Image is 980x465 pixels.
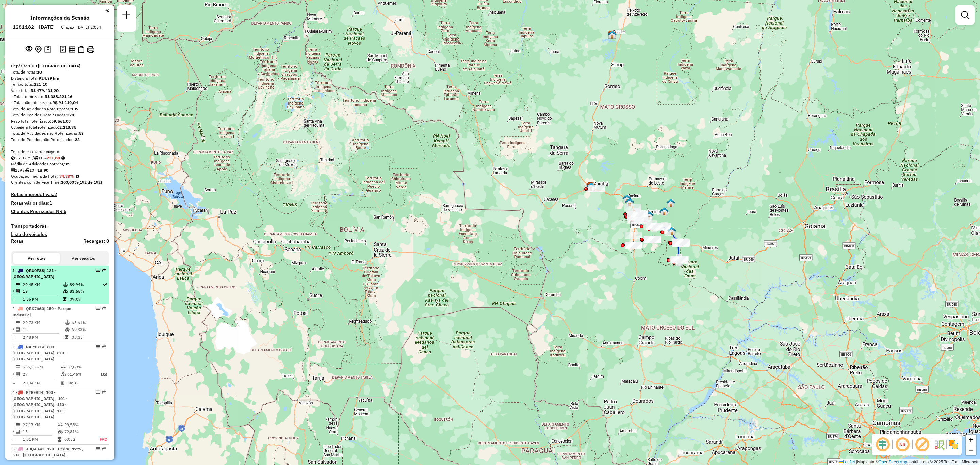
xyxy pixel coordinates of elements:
h4: Rotas improdutivas: [11,192,109,197]
a: Rotas [11,238,23,244]
a: Exibir filtros [958,8,972,22]
span: | 150 - Parque Industrial [12,306,71,317]
div: Atividade não roteirizada - MERCEARIA SILVA [625,242,642,248]
em: Opções [96,390,100,394]
em: Opções [96,268,100,272]
h4: Lista de veículos [11,231,109,237]
div: Atividade não roteirizada - FRANCISCO FERREIRA D [644,236,661,243]
div: Cubagem total roteirizado: [11,124,109,130]
i: Rota otimizada [103,283,107,287]
div: Map data © contributors,© 2025 TomTom, Microsoft [837,459,980,465]
strong: (192 de 192) [78,180,102,185]
td: / [12,288,16,295]
td: 29,45 KM [22,281,63,288]
i: Distância Total [16,283,20,287]
h4: Rotas vários dias: [11,200,109,206]
i: Total de Atividades [11,168,15,172]
img: JUSCIMEIRA [625,198,634,207]
div: Atividade não roteirizada - POLIANA ALVES DE OLI [672,240,689,247]
div: Atividade não roteirizada - ALISSON BRASIL [625,242,642,249]
td: 57,88% [67,364,94,370]
i: Meta Caixas/viagem: 222,69 Diferença: -0,81 [61,156,65,160]
span: QBK7660 [26,306,44,311]
a: Nova sessão e pesquisa [120,8,133,23]
a: Zoom out [966,445,976,455]
span: | 170 - Pedra Preta , 533 - [GEOGRAPHIC_DATA] - [GEOGRAPHIC_DATA] [12,446,83,464]
button: Ver veículos [60,253,107,264]
a: OpenStreetMap [879,460,908,464]
div: Total de rotas: [11,69,109,75]
div: Total de caixas por viagem: [11,149,109,155]
td: 15 [22,428,57,435]
div: Total de Pedidos Roteirizados: [11,112,109,118]
em: Rota exportada [102,390,106,394]
strong: 924,39 km [39,76,59,81]
span: | 600 - [GEOGRAPHIC_DATA], 610 - [GEOGRAPHIC_DATA] [12,344,67,362]
i: % de utilização do peso [63,283,68,287]
button: Painel de Sugestão [43,44,53,55]
span: | 121 - [GEOGRAPHIC_DATA] [12,268,56,279]
i: Total de rotas [34,156,38,160]
td: 19 [22,288,63,295]
button: Exibir sessão original [24,44,34,55]
button: Ver rotas [13,253,60,264]
i: % de utilização da cubagem [65,327,70,332]
a: Zoom in [966,435,976,445]
div: - Total roteirizado: [11,94,109,100]
strong: 83 [75,137,80,142]
div: Atividade não roteirizada - DISTRIB DE BEB MULTI [673,239,690,246]
img: CDD Cuiabá - Internalização [587,182,595,191]
div: Tempo total: [11,81,109,87]
div: Atividade não roteirizada - ANA CLAUDIA PEREIRA [644,236,661,243]
strong: 5 [64,208,66,214]
td: 12 [22,326,65,333]
strong: R$ 388.321,16 [45,94,72,99]
strong: 221,88 [47,155,60,160]
span: JBQ4H42 [26,446,44,451]
h6: 1281182 - [DATE] [13,24,55,30]
a: Clique aqui para minimizar o painel [105,6,109,14]
em: Opções [96,306,100,310]
strong: 2 [54,191,57,197]
td: 69,33% [71,326,106,333]
strong: 10 [37,69,42,75]
i: % de utilização do peso [65,321,70,325]
strong: R$ 91.110,04 [52,100,78,105]
td: 89,94% [69,281,102,288]
td: / [12,370,16,379]
td: 1,81 KM [22,436,57,443]
div: Atividade não roteirizada - JULIO NOGUEIRA DA SILVA [588,185,605,192]
div: Atividade não roteirizada - 58.135.282 EMERSON FERREIRA DE ANICESIO [644,236,661,243]
i: % de utilização do peso [61,365,66,369]
img: ITIQUIRA [648,235,657,244]
i: % de utilização da cubagem [58,430,63,434]
i: Distância Total [16,365,20,369]
img: Fluxo de ruas [934,439,945,450]
div: Média de Atividades por viagem: [11,161,109,167]
em: Rota exportada [102,306,106,310]
i: % de utilização do peso [58,423,63,427]
strong: 13,90 [37,167,48,173]
strong: CDD [GEOGRAPHIC_DATA] [29,63,80,68]
div: Total de Pedidos não Roteirizados: [11,137,109,143]
div: Valor total: [11,87,109,94]
div: Atividade não roteirizada - YASMIN PEROLA RODRIGUES [624,204,641,211]
div: Distância Total: [11,75,109,81]
img: PA - Alto Garças [667,227,676,236]
strong: 74,73% [59,174,74,179]
span: Ocupação média da frota: [11,174,58,179]
img: WCL Vila Cardoso [634,211,642,220]
td: = [12,436,16,443]
img: ALTO TAQUARI [675,255,684,264]
img: Exibir/Ocultar setores [948,439,959,450]
i: Cubagem total roteirizado [11,156,15,160]
i: % de utilização da cubagem [61,372,66,376]
em: Rota exportada [102,268,106,272]
td: 565,25 KM [22,364,60,370]
i: Tempo total em rota [61,381,64,385]
span: | [856,460,857,464]
p: D3 [95,371,107,379]
div: - Total não roteirizado: [11,100,109,106]
h4: Clientes Priorizados NR: [11,209,109,214]
strong: R$ 479.431,20 [31,88,59,93]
